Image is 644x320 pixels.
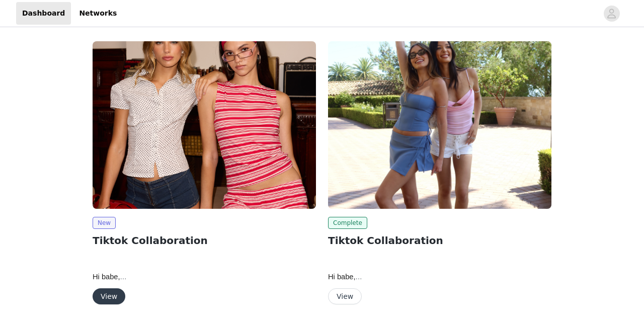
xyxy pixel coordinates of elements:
[93,273,127,281] span: Hi babe,
[93,41,316,209] img: Edikted
[328,233,551,248] h2: Tiktok Collaboration
[607,6,616,22] div: avatar
[93,217,116,229] span: New
[328,41,551,209] img: Edikted
[93,288,125,304] button: View
[328,288,362,304] button: View
[16,2,71,25] a: Dashboard
[73,2,123,25] a: Networks
[328,293,362,300] a: View
[328,217,367,229] span: Complete
[93,293,125,300] a: View
[328,273,362,281] span: Hi babe,
[93,233,316,248] h2: Tiktok Collaboration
